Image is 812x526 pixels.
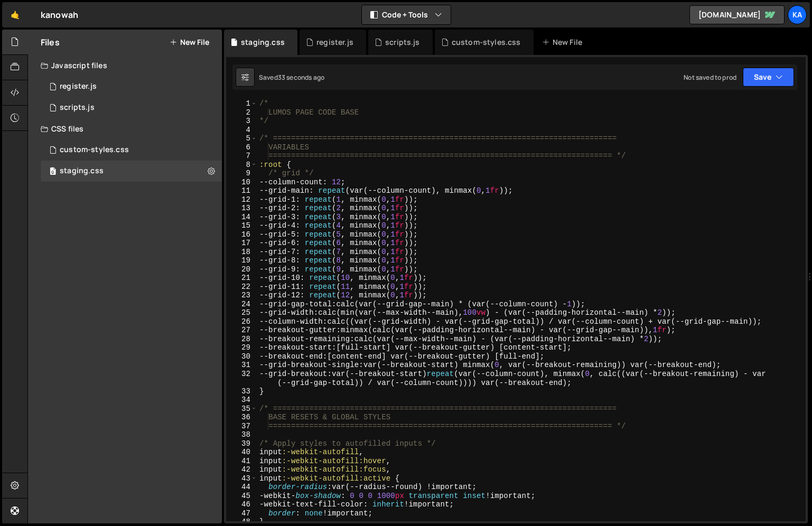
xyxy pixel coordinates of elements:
[226,152,257,161] div: 7
[226,474,257,483] div: 43
[259,73,324,82] div: Saved
[226,161,257,170] div: 8
[226,387,257,396] div: 33
[41,36,60,48] h2: Files
[226,509,257,518] div: 47
[542,37,586,48] div: New File
[2,2,28,27] a: 🤙
[452,37,521,48] div: custom-styles.css
[41,97,222,118] div: 9382/24789.js
[226,213,257,222] div: 14
[226,239,257,248] div: 17
[226,413,257,422] div: 36
[226,256,257,265] div: 19
[41,8,78,21] div: kanowah
[278,73,324,82] div: 33 seconds ago
[226,221,257,230] div: 15
[226,352,257,361] div: 30
[226,283,257,292] div: 22
[226,169,257,178] div: 9
[226,186,257,195] div: 11
[385,37,420,48] div: scripts.js
[226,178,257,187] div: 10
[41,76,222,97] div: 9382/20687.js
[226,335,257,344] div: 28
[362,5,451,24] button: Code + Tools
[226,343,257,352] div: 29
[226,396,257,405] div: 34
[226,457,257,466] div: 41
[226,500,257,509] div: 46
[60,82,97,91] div: register.js
[226,300,257,309] div: 24
[226,126,257,135] div: 4
[788,5,807,24] a: Ka
[41,161,222,182] div: staging.css
[226,430,257,439] div: 38
[226,117,257,126] div: 3
[50,168,56,176] span: 0
[226,492,257,501] div: 45
[226,108,257,117] div: 2
[41,139,222,161] div: 9382/20450.css
[226,448,257,457] div: 40
[226,370,257,387] div: 32
[226,230,257,239] div: 16
[28,118,222,139] div: CSS files
[60,145,129,155] div: custom-styles.css
[226,265,257,274] div: 20
[316,37,353,48] div: register.js
[226,361,257,370] div: 31
[684,73,736,82] div: Not saved to prod
[226,143,257,152] div: 6
[226,204,257,213] div: 13
[226,134,257,143] div: 5
[226,308,257,317] div: 25
[743,68,794,87] button: Save
[60,103,95,112] div: scripts.js
[226,274,257,283] div: 21
[226,248,257,257] div: 18
[226,405,257,414] div: 35
[226,291,257,300] div: 23
[226,195,257,204] div: 12
[226,483,257,492] div: 44
[226,465,257,474] div: 42
[226,326,257,335] div: 27
[226,422,257,431] div: 37
[28,55,222,76] div: Javascript files
[226,99,257,108] div: 1
[226,317,257,326] div: 26
[170,38,209,46] button: New File
[241,37,285,48] div: staging.css
[226,439,257,448] div: 39
[689,5,785,24] a: [DOMAIN_NAME]
[60,166,104,176] div: staging.css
